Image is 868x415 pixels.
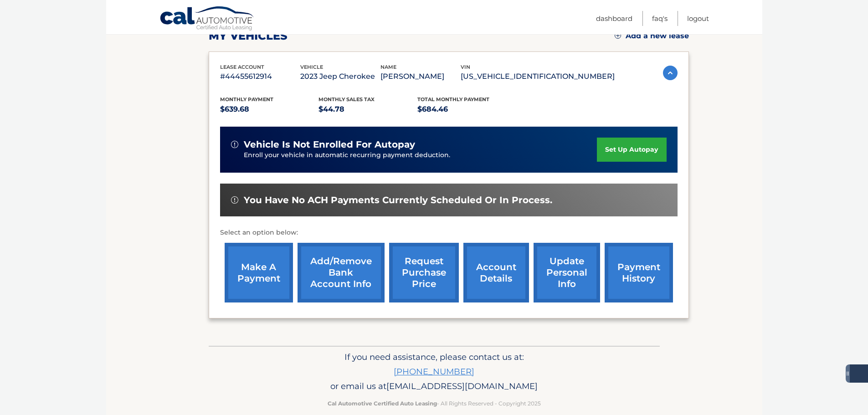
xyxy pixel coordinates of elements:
p: Enroll your vehicle in automatic recurring payment deduction. [244,150,597,160]
span: Monthly sales Tax [318,96,375,102]
a: set up autopay [597,138,666,162]
span: lease account [220,64,264,70]
img: add.svg [615,32,621,39]
img: alert-white.svg [231,141,238,148]
a: account details [463,243,529,302]
span: You have no ACH payments currently scheduled or in process. [244,195,552,206]
p: [PERSON_NAME] [380,70,461,83]
a: payment history [605,243,673,302]
a: Add a new lease [615,31,689,41]
p: $44.78 [318,103,417,116]
a: Cal Automotive [159,6,255,32]
p: #44455612914 [220,70,300,83]
p: 2023 Jeep Cherokee [300,70,380,83]
a: Call via 8x8 [394,366,474,377]
p: - All Rights Reserved - Copyright 2025 [215,399,654,408]
p: [US_VEHICLE_IDENTIFICATION_NUMBER] [461,70,615,83]
span: Monthly Payment [220,96,273,102]
p: $684.46 [417,103,516,116]
p: $639.68 [220,103,319,116]
span: [EMAIL_ADDRESS][DOMAIN_NAME] [386,381,538,391]
a: FAQ's [652,11,668,26]
span: vin [461,64,470,70]
img: alert-white.svg [231,196,238,204]
a: Logout [687,11,709,26]
p: If you need assistance, please contact us at: or email us at [215,350,654,394]
a: Dashboard [596,11,632,26]
span: Total Monthly Payment [417,96,489,102]
a: update personal info [534,243,600,302]
a: request purchase price [389,243,459,302]
span: vehicle [300,64,323,70]
a: Add/Remove bank account info [298,243,385,302]
strong: Cal Automotive Certified Auto Leasing [328,400,437,407]
h2: my vehicles [209,29,288,43]
a: make a payment [225,243,293,302]
p: Select an option below: [220,227,678,238]
span: name [380,64,396,70]
span: vehicle is not enrolled for autopay [244,139,415,150]
img: accordion-active.svg [663,66,678,80]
